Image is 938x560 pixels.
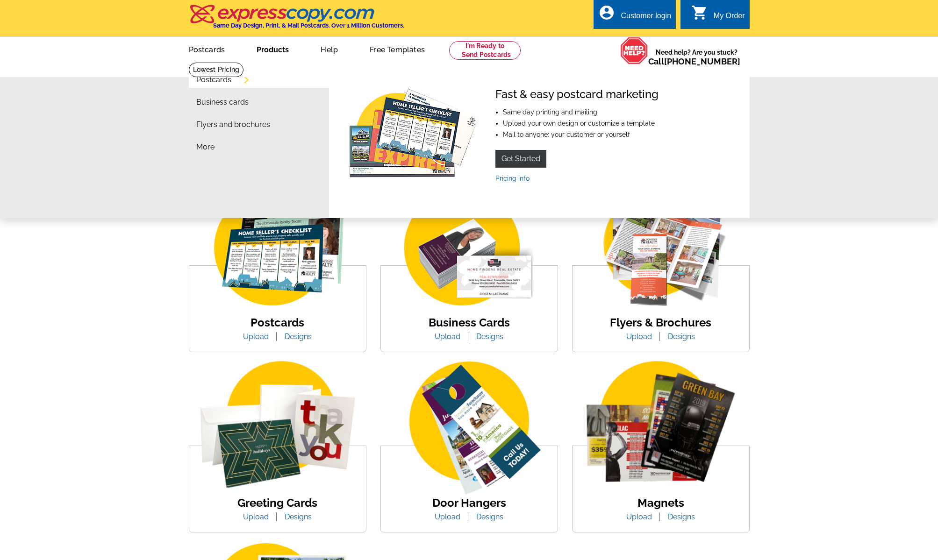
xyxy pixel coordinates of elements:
[598,4,615,21] i: account_circle
[691,4,708,21] i: shopping_cart
[346,88,480,181] img: Fast & easy postcard marketing
[189,11,404,29] a: Same Day Design, Print, & Mail Postcards. Over 1 Million Customers.
[196,76,231,84] a: Postcards
[503,120,659,127] li: Upload your own design or customize a template
[432,496,506,510] a: Door Hangers
[355,38,440,60] a: Free Templates
[637,496,684,510] a: Magnets
[242,38,304,60] a: Products
[610,316,711,329] a: Flyers & Brochures
[198,187,357,310] img: img_postcard.png
[621,12,671,25] div: Customer login
[196,99,249,106] a: Business cards
[278,512,319,521] a: Designs
[495,88,659,101] h4: Fast & easy postcard marketing
[381,361,558,497] img: door-hanger-img.png
[619,512,659,521] a: Upload
[581,187,740,310] img: flyer-card.png
[428,512,467,521] a: Upload
[236,332,276,341] a: Upload
[661,332,702,341] a: Designs
[306,38,353,60] a: Help
[598,10,671,22] a: account_circle Customer login
[495,175,530,182] a: Pricing info
[237,496,317,510] a: Greeting Cards
[503,131,659,138] li: Mail to anyone: your customer or yourself
[429,316,510,329] a: Business Cards
[691,10,745,22] a: shopping_cart My Order
[278,332,319,341] a: Designs
[469,332,510,341] a: Designs
[196,121,270,128] a: Flyers and brochures
[428,332,467,341] a: Upload
[714,12,745,25] div: My Order
[619,332,659,341] a: Upload
[495,150,546,168] a: Get Started
[661,512,702,521] a: Designs
[503,109,659,115] li: Same day printing and mailing
[469,512,510,521] a: Designs
[664,57,740,66] a: [PHONE_NUMBER]
[213,22,404,29] h4: Same Day Design, Print, & Mail Postcards. Over 1 Million Customers.
[174,38,240,60] a: Postcards
[573,361,749,497] img: magnets.png
[236,512,276,521] a: Upload
[648,48,745,66] span: Need help? Are you stuck?
[648,57,740,66] span: Call
[620,37,648,64] img: help
[196,143,215,151] a: More
[251,316,304,329] a: Postcards
[390,187,549,310] img: business-card.png
[189,361,366,497] img: greeting-card.png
